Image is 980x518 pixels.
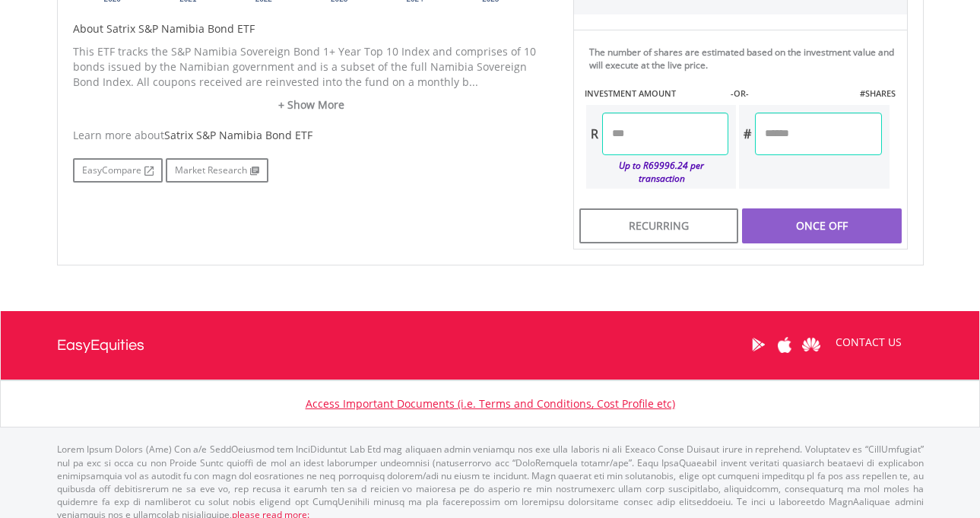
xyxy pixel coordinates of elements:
a: EasyEquities [57,311,144,380]
h5: About Satrix S&P Namibia Bond ETF [73,21,550,37]
div: Up to R69996.24 per transaction [586,155,729,189]
div: R [586,113,602,155]
span: Satrix S&P Namibia Bond ETF [164,128,312,142]
a: Access Important Documents (i.e. Terms and Conditions, Cost Profile etc) [306,396,675,411]
div: Once Off [742,208,901,243]
div: # [739,113,755,155]
a: Apple [772,321,798,368]
label: INVESTMENT AMOUNT [585,87,676,100]
label: -OR- [731,87,749,100]
div: Recurring [579,208,738,243]
a: Huawei [798,321,825,368]
a: CONTACT US [825,321,912,364]
div: The number of shares are estimated based on the investment value and will execute at the live price. [589,46,901,72]
a: Google Play [745,321,772,368]
a: EasyCompare [73,158,163,183]
div: Learn more about [73,128,550,143]
p: This ETF tracks the S&P Namibia Sovereign Bond 1+ Year Top 10 Index and comprises of 10 bonds iss... [73,44,550,90]
a: Market Research [166,158,268,183]
label: #SHARES [860,87,896,100]
a: + Show More [73,97,550,113]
